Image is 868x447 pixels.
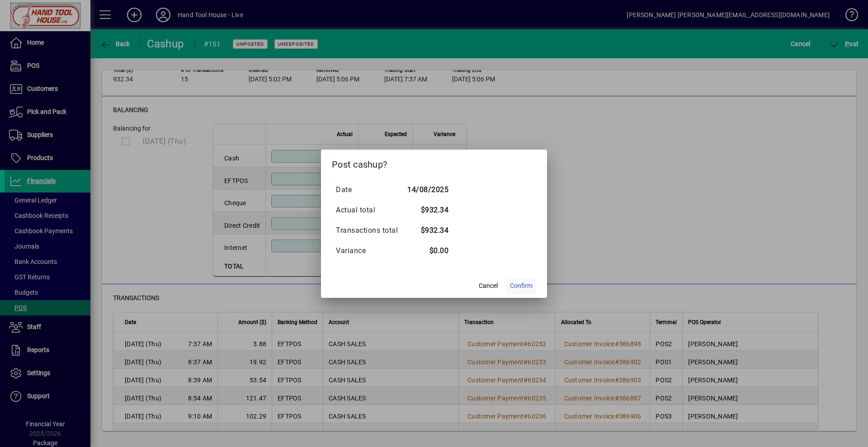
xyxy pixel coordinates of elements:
[321,150,547,176] h2: Post cashup?
[335,221,407,241] td: Transactions total
[474,278,503,294] button: Cancel
[510,281,533,291] span: Confirm
[335,180,407,200] td: Date
[407,221,448,241] td: $932.34
[407,180,448,200] td: 14/08/2025
[479,281,498,291] span: Cancel
[335,200,407,221] td: Actual total
[407,241,448,261] td: $0.00
[407,200,448,221] td: $932.34
[506,278,536,294] button: Confirm
[335,241,407,261] td: Variance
